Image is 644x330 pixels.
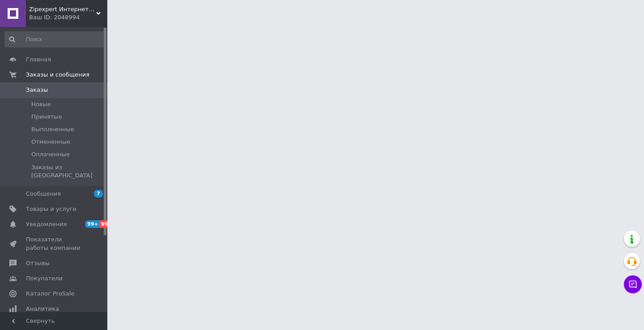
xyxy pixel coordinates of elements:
[26,274,63,283] span: Покупатели
[26,56,51,64] span: Главная
[31,163,105,180] span: Заказы из [GEOGRAPHIC_DATA]
[4,31,106,47] input: Поиск
[26,86,48,94] span: Заказы
[624,275,642,293] button: Чат с покупателем
[29,5,96,13] span: Zipexpert Интернет-магазин по продаже ювелирных украшений и всего еще
[100,220,114,228] span: 99+
[26,236,83,252] span: Показатели работы компании
[94,190,103,197] span: 7
[31,125,74,133] span: Выполненные
[26,190,61,198] span: Сообщения
[26,220,67,228] span: Уведомления
[29,13,107,21] div: Ваш ID: 2048994
[31,150,70,159] span: Оплаченные
[26,290,74,298] span: Каталог ProSale
[85,220,100,228] span: 99+
[31,100,51,108] span: Новые
[26,305,59,313] span: Аналитика
[26,205,76,213] span: Товары и услуги
[26,71,89,79] span: Заказы и сообщения
[31,113,62,121] span: Принятые
[26,259,50,267] span: Отзывы
[31,138,70,146] span: Отмененные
